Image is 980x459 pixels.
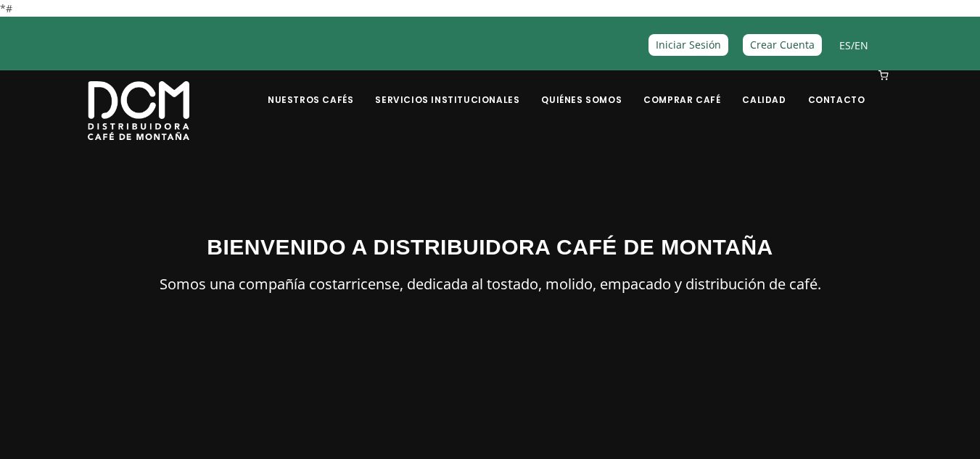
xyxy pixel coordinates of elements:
[839,37,868,54] span: /
[635,72,729,106] a: Comprar Café
[532,72,630,106] a: Quiénes Somos
[855,38,868,52] a: EN
[839,38,851,52] a: ES
[648,34,728,55] a: Iniciar Sesión
[259,72,362,106] a: Nuestros Cafés
[733,72,794,106] a: Calidad
[799,72,874,106] a: Contacto
[88,272,893,297] p: Somos una compañía costarricense, dedicada al tostado, molido, empacado y distribución de café.
[88,231,893,263] h3: BIENVENIDO A DISTRIBUIDORA CAFÉ DE MONTAÑA
[743,34,822,55] a: Crear Cuenta
[366,72,528,106] a: Servicios Institucionales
